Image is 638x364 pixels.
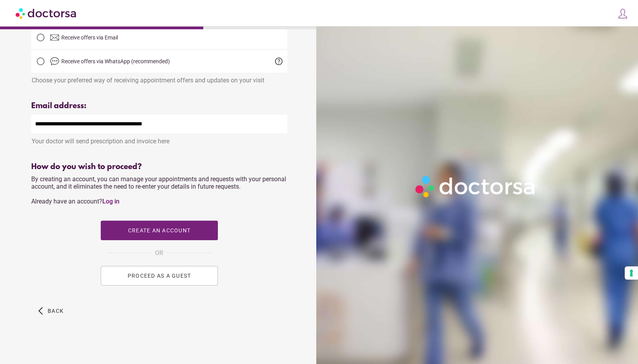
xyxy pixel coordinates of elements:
img: icons8-customer-100.png [617,8,628,19]
div: Email address: [31,102,287,111]
div: Your doctor will send prescription and invoice here [31,134,287,145]
button: arrow_back_ios Back [35,301,67,321]
span: By creating an account, you can manage your appointments and requests with your personal account,... [31,175,286,205]
a: Log in [102,198,119,205]
button: Create an account [101,221,218,240]
span: PROCEED AS A GUEST [127,273,191,279]
span: Create an account [128,227,190,234]
button: PROCEED AS A GUEST [101,266,218,285]
span: help [274,57,283,66]
button: Your consent preferences for tracking technologies [625,266,638,280]
img: chat [50,57,59,66]
span: OR [155,248,163,258]
img: email [50,33,59,42]
span: Receive offers via WhatsApp (recommended) [61,58,170,64]
div: How do you wish to proceed? [31,162,287,171]
span: Back [48,308,64,314]
div: Choose your preferred way of receiving appointment offers and updates on your visit [31,73,287,84]
img: Logo-Doctorsa-trans-White-partial-flat.png [412,172,540,201]
img: Doctorsa.com [16,4,77,22]
span: Receive offers via Email [61,34,118,41]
